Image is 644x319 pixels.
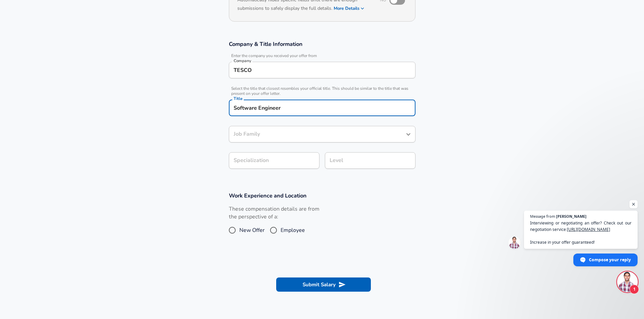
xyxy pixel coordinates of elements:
span: New Offer [239,226,265,234]
span: 1 [629,285,639,294]
label: Title [234,97,242,101]
input: Specialization [229,152,319,169]
h3: Work Experience and Location [229,192,415,200]
span: Enter the company you received your offer from [229,53,415,58]
label: Company [234,59,251,63]
input: L3 [328,155,412,166]
span: Employee [281,226,305,234]
span: Message from [530,214,555,218]
span: [PERSON_NAME] [556,214,587,218]
input: Software Engineer [232,129,402,139]
button: Submit Salary [276,277,371,292]
label: These compensation details are from the perspective of a: [229,205,319,221]
h3: Company & Title Information [229,40,415,48]
button: Open [404,130,413,139]
span: Select the title that closest resembles your official title. This should be similar to the title ... [229,86,415,96]
button: More Details [334,4,365,13]
span: Compose your reply [589,254,631,266]
div: Open chat [617,272,638,292]
input: Google [232,65,412,75]
input: Software Engineer [232,103,412,113]
span: Interviewing or negotiating an offer? Check out our negotiation service: Increase in your offer g... [530,220,631,245]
